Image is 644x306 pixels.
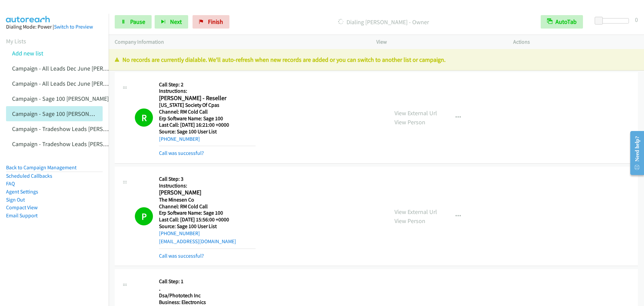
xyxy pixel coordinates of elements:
[635,15,638,24] div: 0
[193,15,229,29] a: Finish
[6,164,76,171] a: Back to Campaign Management
[115,15,152,29] a: Pause
[394,109,437,117] a: View External Url
[159,122,256,128] h5: Last Call: [DATE] 16:21:00 +0000
[159,230,200,236] a: [PHONE_NUMBER]
[159,182,256,189] h5: Instructions:
[208,18,223,26] span: Finish
[159,176,256,182] h5: Call Step: 3
[159,299,256,306] h5: Business: Electronics
[12,64,134,72] a: Campaign - All Leads Dec June [PERSON_NAME]
[159,216,256,223] h5: Last Call: [DATE] 15:56:00 +0000
[159,94,256,102] h2: [PERSON_NAME] - Reseller
[159,102,256,108] h5: [US_STATE] Society Of Cpas
[238,17,529,27] p: Dialing [PERSON_NAME] - Owner
[159,196,256,203] h5: The Minesen Co
[54,24,93,30] a: Switch to Preview
[12,80,153,87] a: Campaign - All Leads Dec June [PERSON_NAME] Cloned
[159,203,256,210] h5: Channel: RM Cold Call
[170,18,182,26] span: Next
[6,180,15,187] a: FAQ
[159,136,200,142] a: [PHONE_NUMBER]
[159,285,256,293] h2: .
[12,110,128,118] a: Campaign - Sage 100 [PERSON_NAME] Cloned
[6,23,103,31] div: Dialing Mode: Power |
[159,108,256,115] h5: Channel: RM Cold Call
[159,81,256,88] h5: Call Step: 2
[6,196,25,203] a: Sign Out
[6,173,52,179] a: Scheduled Callbacks
[155,15,188,29] button: Next
[159,278,256,285] h5: Call Step: 1
[159,223,256,230] h5: Source: Sage 100 User List
[159,253,204,259] a: Call was successful?
[12,95,109,102] a: Campaign - Sage 100 [PERSON_NAME]
[135,207,153,225] h1: P
[159,292,256,299] h5: Dsa/Phototech Inc
[6,188,38,195] a: Agent Settings
[115,55,638,64] p: No records are currently dialable. We'll auto-refresh when new records are added or you can switc...
[541,15,583,29] button: AutoTab
[12,49,43,57] a: Add new list
[159,88,256,94] h5: Instructions:
[159,115,256,122] h5: Erp Software Name: Sage 100
[135,108,153,127] h1: R
[159,128,256,135] h5: Source: Sage 100 User List
[6,37,26,45] a: My Lists
[6,204,38,211] a: Compact View
[12,140,150,148] a: Campaign - Tradeshow Leads [PERSON_NAME] Cloned
[376,38,501,46] p: View
[159,210,256,216] h5: Erp Software Name: Sage 100
[394,208,437,216] a: View External Url
[394,118,425,126] a: View Person
[6,212,38,219] a: Email Support
[115,38,364,46] p: Company Information
[159,238,236,245] a: [EMAIL_ADDRESS][DOMAIN_NAME]
[513,38,638,46] p: Actions
[625,126,644,180] iframe: Resource Center
[12,125,130,133] a: Campaign - Tradeshow Leads [PERSON_NAME]
[598,18,629,24] div: Delay between calls (in seconds)
[159,189,256,196] h2: [PERSON_NAME]
[130,18,145,26] span: Pause
[159,150,204,156] a: Call was successful?
[394,217,425,225] a: View Person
